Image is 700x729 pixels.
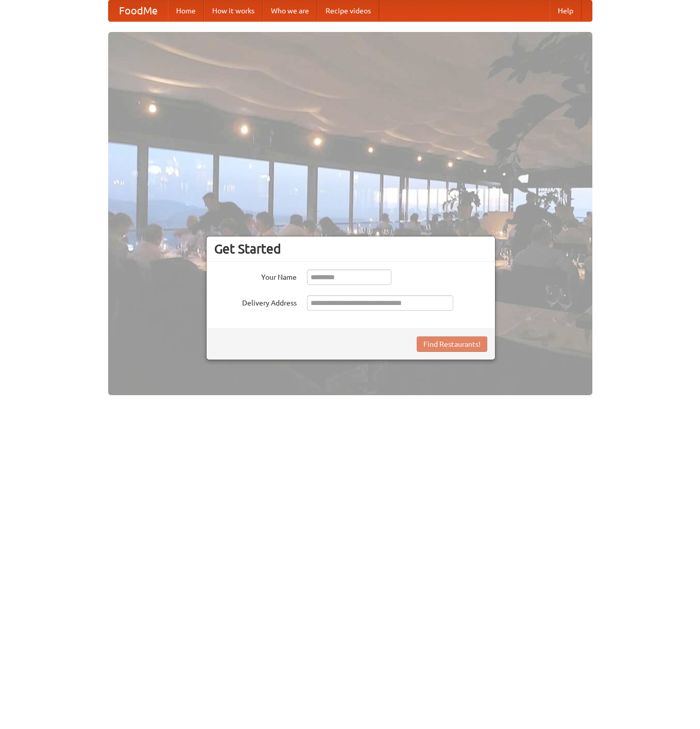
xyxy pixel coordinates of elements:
[550,1,582,21] a: Help
[214,269,297,282] label: Your Name
[109,1,168,21] a: FoodMe
[417,336,487,352] button: Find Restaurants!
[204,1,263,21] a: How it works
[263,1,317,21] a: Who we are
[317,1,379,21] a: Recipe videos
[214,295,297,308] label: Delivery Address
[214,241,487,257] h3: Get Started
[168,1,204,21] a: Home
